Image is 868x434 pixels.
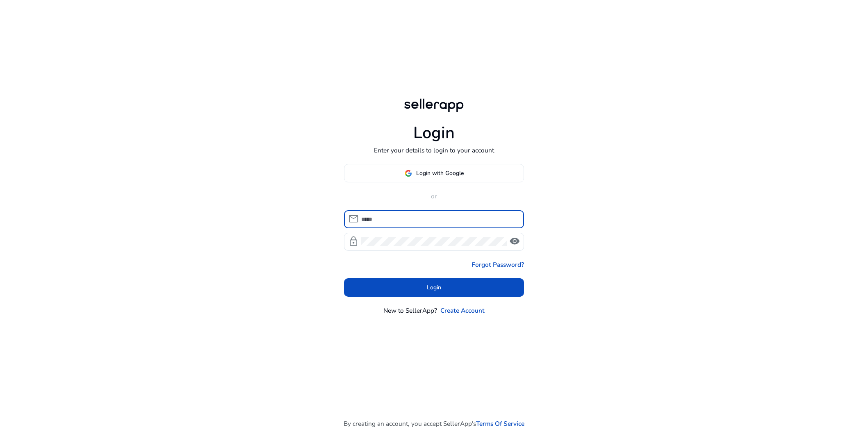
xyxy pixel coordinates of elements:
button: Login [344,278,524,297]
h1: Login [413,123,455,143]
p: New to SellerApp? [383,306,437,315]
a: Forgot Password? [472,260,524,269]
a: Terms Of Service [476,419,524,428]
img: google-logo.svg [405,170,412,177]
span: Login [427,283,441,292]
span: lock [348,236,359,247]
span: Login with Google [416,169,464,177]
span: mail [348,214,359,224]
span: visibility [509,236,520,247]
p: or [344,191,524,201]
a: Create Account [440,306,485,315]
p: Enter your details to login to your account [374,145,494,155]
button: Login with Google [344,164,524,182]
